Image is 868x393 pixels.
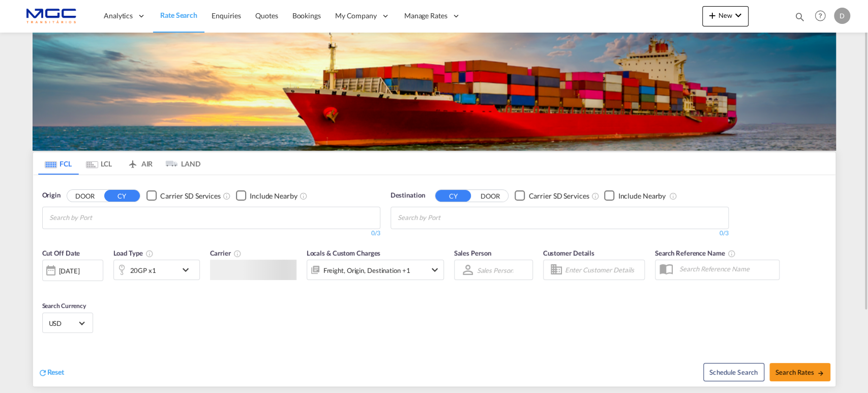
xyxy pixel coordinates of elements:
md-icon: icon-refresh [38,368,47,377]
md-icon: icon-chevron-down [732,9,744,21]
span: Help [812,7,829,24]
md-tab-item: FCL [38,152,79,175]
md-icon: The selected Trucker/Carrierwill be displayed in the rate results If the rates are from another f... [233,249,242,258]
md-icon: icon-chevron-down [429,264,441,276]
md-icon: icon-plus 400-fg [706,9,719,21]
input: Enter Customer Details [565,262,641,277]
img: 92835000d1c111ee8b33af35afdd26c7.png [15,5,84,27]
input: Chips input. [398,210,494,226]
span: Quotes [255,11,278,20]
div: Help [812,7,834,25]
md-chips-wrap: Chips container with autocompletion. Enter the text area, type text to search, and then use the u... [48,207,150,226]
md-icon: icon-chevron-down [179,264,197,276]
md-icon: icon-magnify [794,11,805,22]
span: Origin [42,190,61,201]
div: 20GP x1icon-chevron-down [113,260,200,280]
span: New [706,11,744,19]
button: DOOR [67,190,103,202]
md-tab-item: LCL [79,152,119,175]
div: 0/3 [391,229,729,238]
span: Manage Rates [404,11,447,21]
md-icon: Unchecked: Search for CY (Container Yard) services for all selected carriers.Checked : Search for... [223,192,231,200]
md-datepicker: Select [42,280,50,294]
div: D [834,8,850,24]
span: Carrier [210,249,242,257]
div: Freight Origin Destination Factory Stuffingicon-chevron-down [307,260,444,280]
span: My Company [335,11,377,21]
md-checkbox: Checkbox No Ink [604,190,666,201]
span: Bookings [292,11,321,20]
div: [DATE] [42,260,103,281]
md-select: Sales Person [476,263,515,277]
div: icon-refreshReset [38,367,65,378]
div: 0/3 [42,229,380,238]
md-icon: icon-arrow-right [817,370,824,377]
img: LCL+%26+FCL+BACKGROUND.png [33,33,836,151]
div: icon-magnify [794,11,805,26]
md-checkbox: Checkbox No Ink [146,190,221,201]
div: 20GP x1 [130,263,156,277]
input: Chips input. [49,210,146,226]
span: Destination [391,190,425,201]
md-checkbox: Checkbox No Ink [236,190,297,201]
span: Analytics [104,11,133,21]
span: Reset [47,368,65,376]
button: icon-plus 400-fgNewicon-chevron-down [702,6,749,26]
span: USD [49,319,77,328]
span: Sales Person [454,249,491,257]
div: Freight Origin Destination Factory Stuffing [323,263,410,277]
div: Include Nearby [250,191,297,201]
md-icon: Your search will be saved by the below given name [727,249,735,258]
md-icon: Unchecked: Ignores neighbouring ports when fetching rates.Checked : Includes neighbouring ports w... [669,192,677,200]
span: Search Reference Name [655,249,736,257]
div: [DATE] [59,266,80,275]
div: OriginDOOR CY Checkbox No InkUnchecked: Search for CY (Container Yard) services for all selected ... [33,175,835,386]
div: Carrier SD Services [528,191,589,201]
button: DOOR [472,190,508,202]
button: CY [435,190,471,202]
span: Enquiries [212,11,241,20]
md-icon: icon-airplane [127,158,139,165]
span: Load Type [113,249,154,257]
md-tab-item: AIR [119,152,160,175]
md-icon: Unchecked: Ignores neighbouring ports when fetching rates.Checked : Includes neighbouring ports w... [300,192,308,200]
input: Search Reference Name [674,261,779,276]
span: Search Rates [775,368,824,376]
md-chips-wrap: Chips container with autocompletion. Enter the text area, type text to search, and then use the u... [396,207,498,226]
div: Include Nearby [618,191,666,201]
span: Locals & Custom Charges [307,249,381,257]
md-icon: icon-information-outline [145,249,154,258]
span: Search Currency [42,302,86,310]
button: Search Ratesicon-arrow-right [769,363,830,381]
md-tab-item: LAND [160,152,201,175]
span: Cut Off Date [42,249,80,257]
md-icon: Unchecked: Search for CY (Container Yard) services for all selected carriers.Checked : Search for... [591,192,599,200]
span: Rate Search [160,11,197,19]
md-pagination-wrapper: Use the left and right arrow keys to navigate between tabs [38,152,201,175]
span: Customer Details [543,249,594,257]
div: Carrier SD Services [160,191,221,201]
button: Note: By default Schedule search will only considerorigin ports, destination ports and cut off da... [703,363,764,381]
md-select: Select Currency: $ USDUnited States Dollar [48,316,87,330]
button: CY [104,190,140,202]
md-checkbox: Checkbox No Ink [515,190,589,201]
